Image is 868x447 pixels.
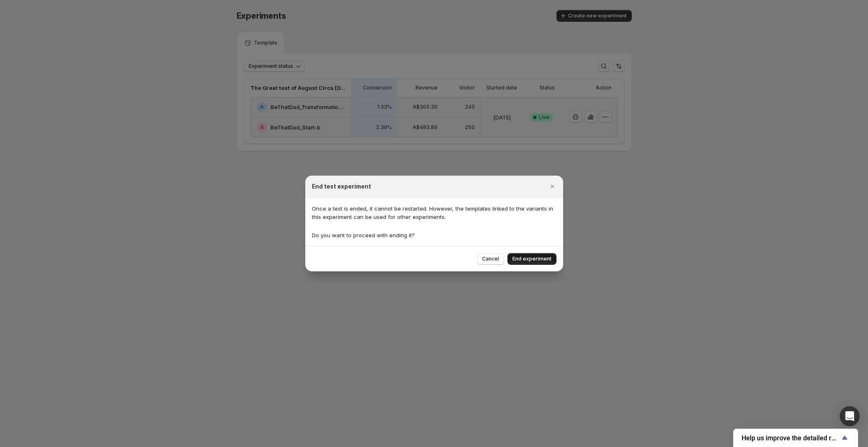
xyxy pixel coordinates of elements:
[507,253,556,265] button: End experiment
[312,182,371,191] h2: End test experiment
[512,256,551,262] span: End experiment
[312,231,556,239] p: Do you want to proceed with ending it?
[477,253,504,265] button: Cancel
[742,433,850,443] button: Show survey - Help us improve the detailed report for A/B campaigns
[312,204,556,221] p: Once a test is ended, it cannot be restarted. However, the templates linked to the variants in th...
[840,406,860,426] div: Open Intercom Messenger
[742,434,840,442] span: Help us improve the detailed report for A/B campaigns
[482,256,499,262] span: Cancel
[547,181,558,192] button: Close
